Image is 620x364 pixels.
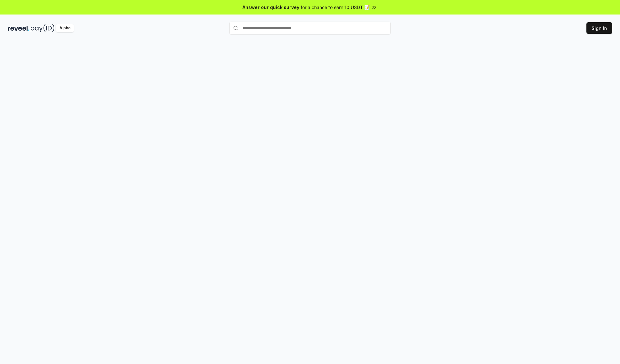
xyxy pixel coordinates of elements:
img: reveel_dark [8,24,29,32]
span: Answer our quick survey [243,4,299,11]
span: for a chance to earn 10 USDT 📝 [301,4,370,11]
img: pay_id [31,24,55,32]
div: Alpha [56,24,74,32]
button: Sign In [586,22,612,34]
